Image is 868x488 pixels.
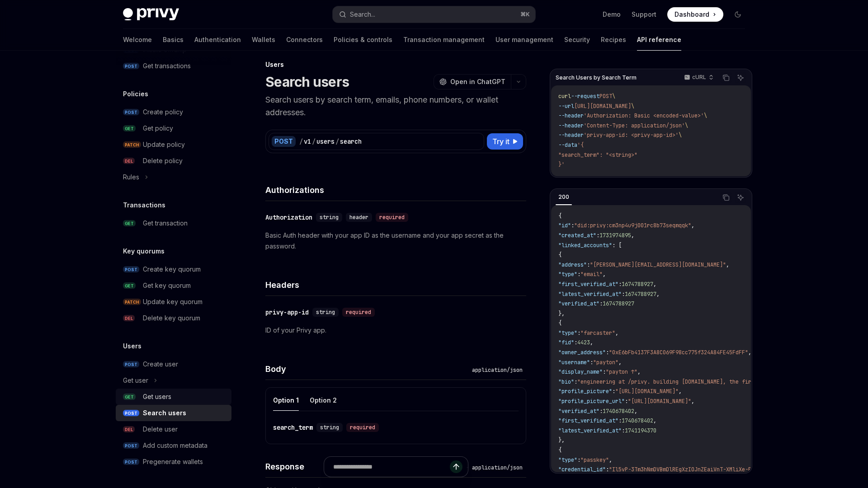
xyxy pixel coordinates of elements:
[653,417,656,424] span: ,
[675,10,709,19] span: Dashboard
[265,363,468,375] h4: Body
[631,103,634,110] span: \
[143,440,208,451] div: Add custom metadata
[143,280,191,291] div: Get key quorum
[558,388,612,395] span: "profile_picture"
[434,74,511,89] button: Open in ChatGPT
[123,141,141,148] span: PATCH
[615,329,618,337] span: ,
[685,122,688,129] span: \
[726,261,729,268] span: ,
[580,329,615,337] span: "farcaster"
[558,456,577,464] span: "type"
[123,220,136,227] span: GET
[492,136,509,147] span: Try it
[606,466,609,473] span: :
[625,398,628,405] span: :
[349,214,368,221] span: header
[116,215,231,231] a: GETGet transaction
[679,388,682,395] span: ,
[123,8,179,21] img: dark logo
[340,137,362,146] div: search
[603,300,634,307] span: 1674788927
[468,366,526,375] div: application/json
[123,29,152,51] a: Welcome
[403,29,485,51] a: Transaction management
[609,466,824,473] span: "Il5vP-3Tm3hNmDVBmDlREgXzIOJnZEaiVnT-XMliXe-BufP9GL1-d3qhozk9IkZwQ_"
[558,359,590,366] span: "username"
[116,356,231,372] a: POSTCreate user
[320,214,339,221] span: string
[265,279,526,291] h4: Headers
[143,424,178,435] div: Delete user
[556,192,572,202] div: 200
[123,426,135,433] span: DEL
[653,281,656,288] span: ,
[143,456,203,467] div: Pregenerate wallets
[574,222,691,229] span: "did:privy:cm3np4u9j001rc8b73seqmqqk"
[558,103,574,110] span: --url
[558,281,618,288] span: "first_verified_at"
[123,361,139,368] span: POST
[495,29,553,51] a: User management
[116,120,231,136] a: GETGet policy
[143,61,191,71] div: Get transactions
[558,242,612,249] span: "linked_accounts"
[299,137,303,146] div: /
[143,107,183,117] div: Create policy
[558,427,622,434] span: "latest_verified_at"
[123,282,136,289] span: GET
[304,137,311,146] div: v1
[116,58,231,74] a: POSTGet transactions
[450,460,462,473] button: Send message
[558,417,618,424] span: "first_verified_at"
[310,389,337,411] button: Option 2
[667,7,723,22] a: Dashboard
[265,60,526,69] div: Users
[350,9,375,20] div: Search...
[580,456,609,464] span: "passkey"
[558,310,565,317] span: },
[116,261,231,277] a: POSTCreate key quorum
[265,184,526,196] h4: Authorizations
[656,291,660,298] span: ,
[564,29,590,51] a: Security
[593,359,618,366] span: "payton"
[637,29,681,51] a: API reference
[143,296,203,307] div: Update key quorum
[265,94,526,119] p: Search users by search term, emails, phone numbers, or wallet addresses.
[123,341,142,352] h5: Users
[692,74,706,81] p: cURL
[116,405,231,421] a: POSTSearch users
[625,291,656,298] span: 1674788927
[116,421,231,437] a: DELDelete user
[731,7,745,22] button: Toggle dark mode
[487,133,523,150] button: Try it
[335,137,339,146] div: /
[123,63,139,70] span: POST
[123,125,136,132] span: GET
[599,300,603,307] span: :
[632,10,656,19] a: Support
[603,408,634,415] span: 1740678402
[584,122,685,129] span: 'Content-Type: application/json'
[618,417,622,424] span: :
[123,410,139,417] span: POST
[316,137,335,146] div: users
[346,423,379,432] div: required
[622,291,625,298] span: :
[735,192,746,203] button: Ask AI
[606,368,637,375] span: "payton ↑"
[596,232,599,239] span: :
[558,300,599,307] span: "verified_at"
[316,309,335,316] span: string
[558,349,606,356] span: "owner_address"
[603,271,606,278] span: ,
[615,388,679,395] span: "[URL][DOMAIN_NAME]"
[558,466,606,473] span: "credential_id"
[116,454,231,470] a: POSTPregenerate wallets
[577,141,584,149] span: '{
[558,222,571,229] span: "id"
[520,11,530,18] span: ⌘ K
[123,158,135,164] span: DEL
